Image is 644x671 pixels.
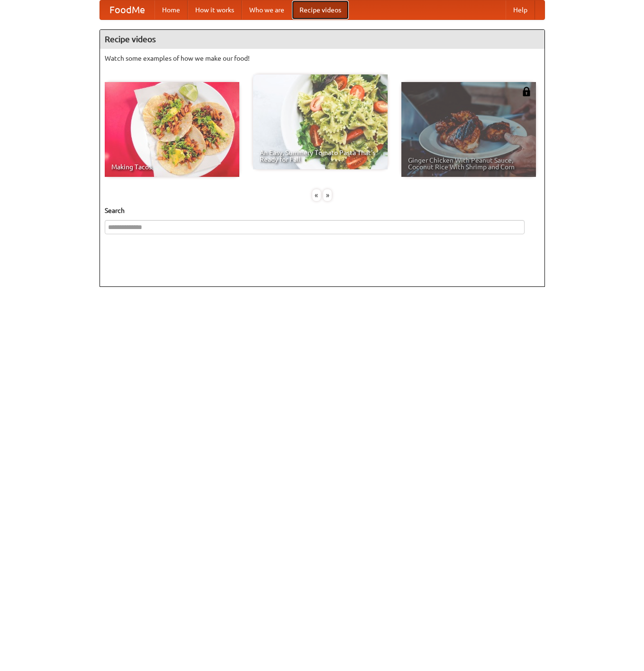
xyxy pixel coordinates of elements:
a: Making Tacos [105,82,239,177]
img: 483408.png [522,87,531,96]
p: Watch some examples of how we make our food! [105,54,540,63]
a: FoodMe [100,0,154,19]
div: « [312,189,321,201]
h5: Search [105,206,540,215]
a: Help [506,0,535,19]
a: An Easy, Summery Tomato Pasta That's Ready for Fall [253,74,388,169]
div: » [323,189,332,201]
a: Recipe videos [292,0,349,19]
span: An Easy, Summery Tomato Pasta That's Ready for Fall [260,149,381,163]
a: Who we are [242,0,292,19]
a: How it works [188,0,242,19]
a: Home [154,0,188,19]
span: Making Tacos [111,164,233,170]
h4: Recipe videos [100,30,544,49]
